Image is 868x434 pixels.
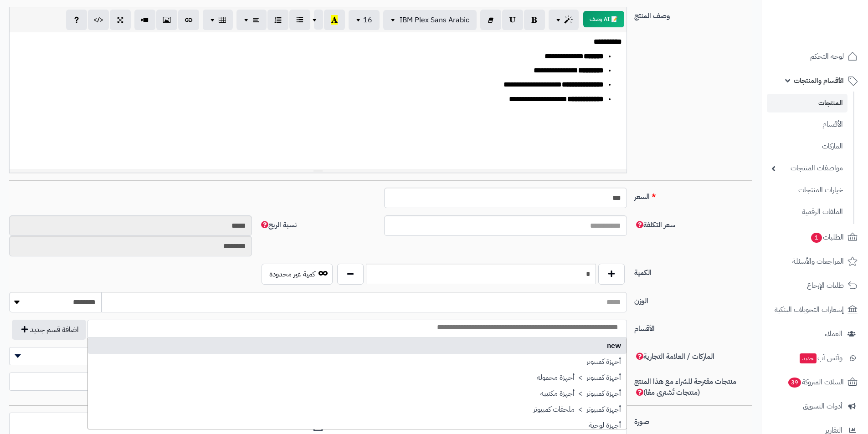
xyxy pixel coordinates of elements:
span: العملاء [825,327,842,340]
button: 📝 AI وصف [583,11,624,27]
a: إشعارات التحويلات البنكية [767,299,863,321]
a: الطلبات1 [767,226,863,248]
a: المنتجات [767,94,847,112]
a: خيارات المنتجات [767,180,847,200]
button: IBM Plex Sans Arabic [383,10,477,30]
span: سعر التكلفة [634,220,675,230]
span: منتجات مقترحة للشراء مع هذا المنتج (منتجات تُشترى معًا) [634,376,736,398]
a: مواصفات المنتجات [767,158,847,178]
span: لوحة التحكم [810,50,844,63]
label: الكمية [631,264,755,278]
span: الماركات / العلامة التجارية [634,351,714,362]
a: الأقسام [767,115,847,134]
li: أجهزة لوحية [88,418,627,434]
span: 1 [811,233,822,243]
span: IBM Plex Sans Arabic [400,15,469,26]
span: طلبات الإرجاع [807,279,844,292]
span: 16 [363,15,372,26]
label: صورة [631,413,755,427]
li: أجهزة كمبيوتر > أجهزة مكتبية [88,386,627,402]
span: الأقسام والمنتجات [794,74,844,87]
span: أدوات التسويق [803,400,842,413]
a: الماركات [767,137,847,156]
label: السعر [631,188,755,202]
a: أدوات التسويق [767,395,863,417]
button: 16 [349,10,380,30]
a: طلبات الإرجاع [767,275,863,296]
a: السلات المتروكة39 [767,371,863,393]
button: اضافة قسم جديد [12,320,86,340]
li: new [88,338,627,354]
li: أجهزة كمبيوتر [88,354,627,370]
label: الأقسام [631,320,755,334]
span: نسبة الربح [259,220,297,230]
span: السلات المتروكة [787,376,844,388]
span: جديد [800,353,817,363]
a: لوحة التحكم [767,46,863,67]
li: أجهزة كمبيوتر > أجهزة محمولة [88,370,627,386]
span: الطلبات [810,231,844,244]
a: الملفات الرقمية [767,202,847,222]
li: أجهزة كمبيوتر > ملحقات كمبيوتر [88,402,627,418]
label: وصف المنتج [631,7,755,21]
span: المراجعات والأسئلة [792,255,844,268]
a: المراجعات والأسئلة [767,250,863,272]
span: إشعارات التحويلات البنكية [775,303,844,316]
a: العملاء [767,323,863,345]
a: وآتس آبجديد [767,347,863,369]
label: الوزن [631,292,755,306]
span: وآتس آب [799,352,842,364]
span: 39 [788,378,801,388]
